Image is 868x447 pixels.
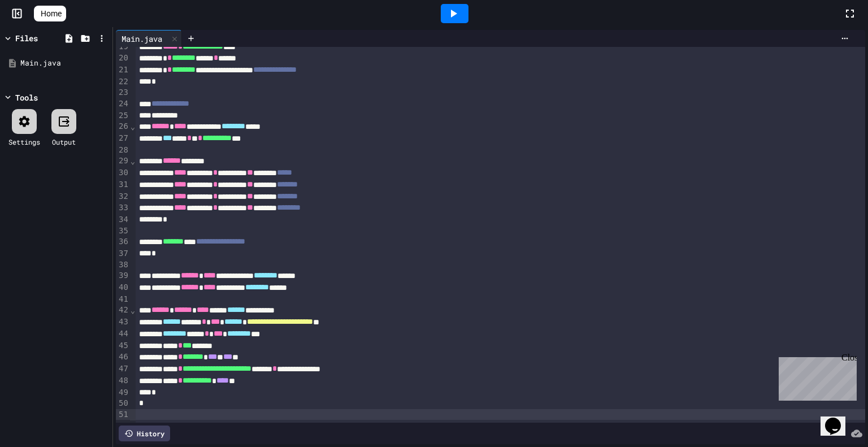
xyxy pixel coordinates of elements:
[116,305,130,316] div: 42
[116,398,130,409] div: 50
[116,236,130,248] div: 36
[116,30,182,47] div: Main.java
[34,6,66,21] a: Home
[116,64,130,76] div: 21
[116,328,130,340] div: 44
[116,282,130,294] div: 40
[116,167,130,179] div: 30
[116,87,130,98] div: 23
[821,402,857,436] iframe: chat widget
[116,270,130,282] div: 39
[5,5,78,72] div: Chat with us now!Close
[116,316,130,328] div: 43
[116,351,130,363] div: 46
[116,375,130,387] div: 48
[774,353,857,401] iframe: chat widget
[116,294,130,305] div: 41
[116,363,130,375] div: 47
[130,157,136,166] span: Fold line
[116,110,130,121] div: 25
[116,191,130,203] div: 32
[116,340,130,352] div: 45
[130,122,136,131] span: Fold line
[116,33,168,45] div: Main.java
[116,121,130,133] div: 26
[116,202,130,214] div: 33
[116,387,130,398] div: 49
[116,145,130,156] div: 28
[8,137,40,147] div: Settings
[116,41,130,53] div: 19
[116,98,130,110] div: 24
[119,426,170,441] div: History
[116,155,130,167] div: 29
[116,179,130,191] div: 31
[116,409,130,420] div: 51
[116,76,130,88] div: 22
[116,53,130,64] div: 20
[15,32,38,44] div: Files
[116,259,130,271] div: 38
[52,137,76,147] div: Output
[20,58,108,69] div: Main.java
[41,8,62,19] span: Home
[116,214,130,225] div: 34
[130,306,136,315] span: Fold line
[116,225,130,237] div: 35
[116,133,130,145] div: 27
[15,92,38,103] div: Tools
[116,248,130,259] div: 37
